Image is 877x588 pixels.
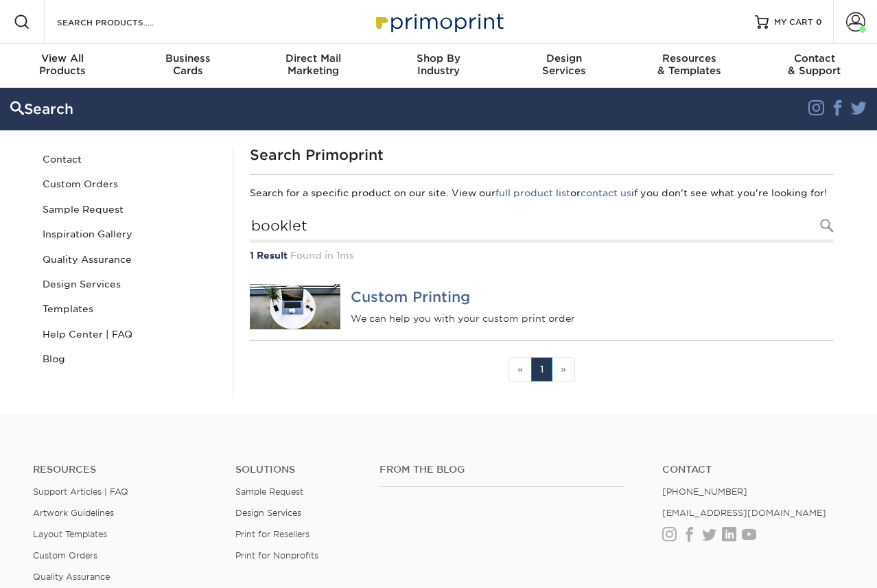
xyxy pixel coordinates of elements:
[627,52,752,64] span: Resources
[250,44,376,88] a: Direct MailMarketing
[37,172,222,196] a: Custom Orders
[33,464,215,475] h4: Resources
[235,464,359,475] h4: Solutions
[235,508,301,518] a: Design Services
[290,250,354,261] span: Found in 1ms
[531,357,552,381] a: 1
[250,186,834,200] p: Search for a specific product on our site. View our or if you don't see what you're looking for!
[250,52,376,77] div: Marketing
[250,273,834,340] a: Custom Printing Custom Printing We can help you with your custom print order
[250,284,340,329] img: Custom Printing
[37,197,222,222] a: Sample Request
[501,52,627,64] span: Design
[33,529,107,539] a: Layout Templates
[376,44,502,88] a: Shop ByIndustry
[376,52,502,77] div: Industry
[37,322,222,346] a: Help Center | FAQ
[37,147,222,172] a: Contact
[250,52,376,64] span: Direct Mail
[126,52,251,77] div: Cards
[351,311,834,325] p: We can help you with your custom print order
[37,222,222,246] a: Inspiration Gallery
[662,464,844,475] a: Contact
[816,17,822,27] span: 0
[126,52,251,64] span: Business
[495,187,570,198] a: full product list
[627,52,752,77] div: & Templates
[581,187,631,198] a: contact us
[751,52,877,77] div: & Support
[235,486,303,497] a: Sample Request
[235,529,309,539] a: Print for Resellers
[501,44,627,88] a: DesignServices
[627,44,752,88] a: Resources& Templates
[250,250,288,261] strong: 1 Result
[376,52,502,64] span: Shop By
[370,7,507,36] img: Primoprint
[37,346,222,371] a: Blog
[662,508,826,518] a: [EMAIL_ADDRESS][DOMAIN_NAME]
[37,247,222,272] a: Quality Assurance
[751,44,877,88] a: Contact& Support
[33,486,128,497] a: Support Articles | FAQ
[774,16,813,28] span: MY CART
[379,464,625,475] h4: From the Blog
[501,52,627,77] div: Services
[33,572,110,582] a: Quality Assurance
[751,52,877,64] span: Contact
[235,550,318,561] a: Print for Nonprofits
[351,289,834,305] h4: Custom Printing
[37,272,222,296] a: Design Services
[56,14,189,30] input: SEARCH PRODUCTS.....
[250,147,834,163] h1: Search Primoprint
[126,44,251,88] a: BusinessCards
[250,211,834,243] input: Search Products...
[33,550,97,561] a: Custom Orders
[37,296,222,321] a: Templates
[33,508,114,518] a: Artwork Guidelines
[662,486,747,497] a: [PHONE_NUMBER]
